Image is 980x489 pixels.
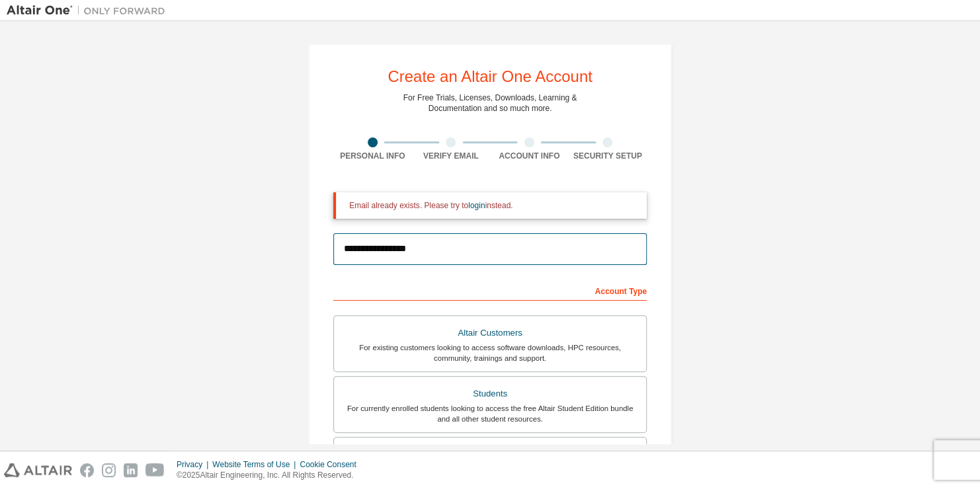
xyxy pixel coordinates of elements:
div: Verify Email [412,151,491,161]
div: For Free Trials, Licenses, Downloads, Learning & Documentation and so much more. [403,93,577,114]
div: Account Info [490,151,569,161]
img: facebook.svg [80,463,94,477]
div: Privacy [177,459,212,470]
img: linkedin.svg [124,463,138,477]
img: instagram.svg [102,463,116,477]
img: youtube.svg [145,463,165,477]
p: © 2025 Altair Engineering, Inc. All Rights Reserved. [177,470,364,481]
div: Cookie Consent [300,459,364,470]
div: Create an Altair One Account [388,69,592,85]
img: Altair One [7,4,172,17]
img: altair_logo.svg [4,463,72,477]
div: Security Setup [569,151,647,161]
div: For existing customers looking to access software downloads, HPC resources, community, trainings ... [342,342,638,363]
div: Altair Customers [342,324,638,342]
a: login [468,201,485,210]
div: Email already exists. Please try to instead. [349,200,636,211]
div: Personal Info [333,151,412,161]
div: Website Terms of Use [212,459,300,470]
div: Account Type [333,280,647,301]
div: Students [342,385,638,403]
div: For currently enrolled students looking to access the free Altair Student Edition bundle and all ... [342,403,638,424]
